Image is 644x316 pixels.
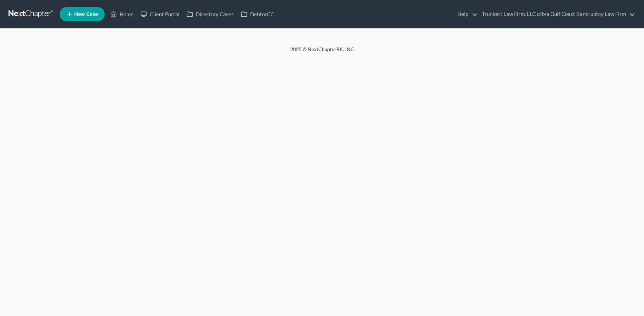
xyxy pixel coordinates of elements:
a: Directory Cases [183,8,237,21]
a: Home [107,8,137,21]
a: DebtorCC [237,8,277,21]
new-legal-case-button: New Case [60,7,105,21]
a: Help [454,8,478,21]
div: 2025 © NextChapterBK, INC [120,46,524,59]
a: Client Portal [137,8,183,21]
a: Trunkett Law Firm, LLC d/b/a Gulf Coast Bankruptcy Law Firm [478,8,635,21]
